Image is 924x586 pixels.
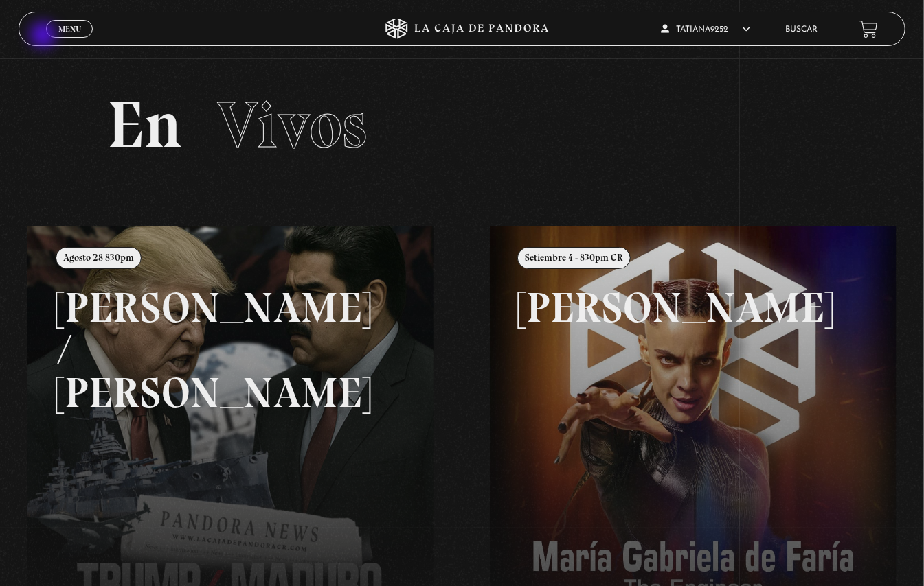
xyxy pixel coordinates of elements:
span: Cerrar [54,36,86,46]
h2: En [107,93,817,158]
span: Vivos [217,86,367,164]
a: Buscar [786,25,818,34]
span: Menu [58,25,81,33]
a: View your shopping cart [859,20,878,38]
span: tatiana9252 [661,25,750,34]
